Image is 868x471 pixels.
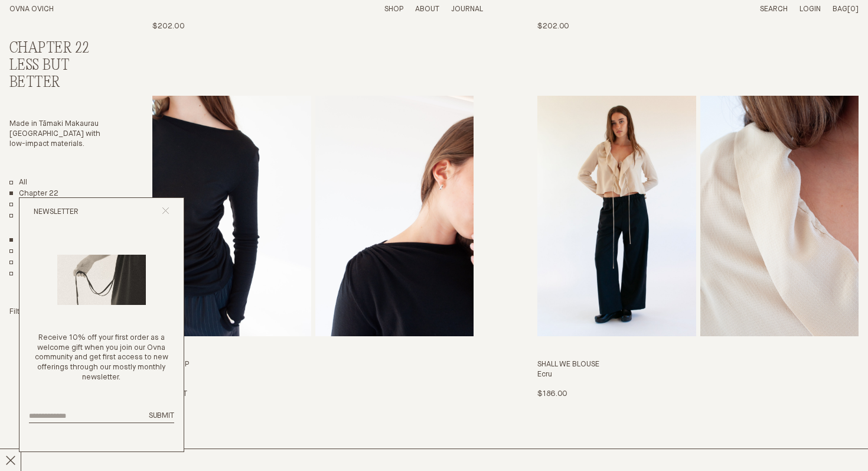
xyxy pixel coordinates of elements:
a: Umar Top [152,96,474,400]
h4: Ecru [537,370,859,380]
summary: Filter [9,307,35,317]
h4: Onyx [152,370,474,380]
a: Home [9,5,54,13]
span: [0] [847,5,859,13]
span: Submit [149,412,174,420]
p: Receive 10% off your first order as a welcome gift when you join our Ovna community and get first... [29,333,174,383]
a: Show All [9,236,27,246]
h3: Umar Top [152,360,474,370]
img: Umar Top [152,96,311,337]
h3: Less But Better [9,57,107,92]
a: Core [9,212,36,222]
a: Journal [451,5,483,13]
a: Chapter 21 [9,200,57,210]
a: Chapter 22 [9,189,58,199]
a: Login [800,5,821,13]
h2: Chapter 22 [9,40,107,57]
h3: Shall We Blouse [537,360,859,370]
span: Bag [833,5,847,13]
p: $202.00 [537,22,569,32]
img: Shall We Blouse [537,96,696,337]
p: $186.00 [537,389,567,399]
a: Bottoms [9,269,48,279]
a: All [9,178,27,188]
summary: About [415,5,439,15]
p: Made in Tāmaki Makaurau [GEOGRAPHIC_DATA] with low-impact materials. [9,119,107,150]
h2: Newsletter [34,207,79,217]
a: Tops [9,258,36,268]
button: Submit [149,411,174,421]
a: Dresses [9,247,48,257]
a: Shall We Blouse [537,96,859,400]
p: $202.00 [152,22,184,32]
a: Shop [384,5,403,13]
button: Close popup [162,207,169,218]
a: Search [760,5,788,13]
